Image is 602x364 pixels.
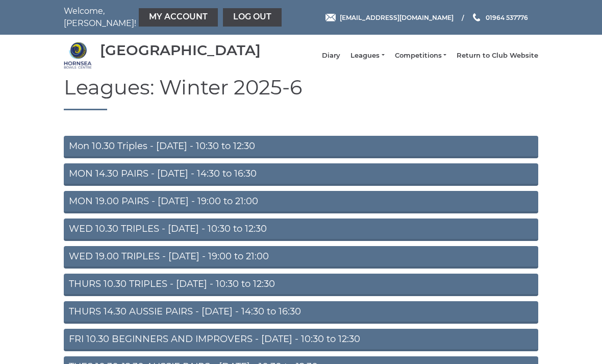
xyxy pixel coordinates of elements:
a: My Account [139,8,218,27]
a: THURS 10.30 TRIPLES - [DATE] - 10:30 to 12:30 [64,274,538,296]
div: [GEOGRAPHIC_DATA] [100,42,261,58]
img: Hornsea Bowls Centre [64,41,92,69]
a: Email [EMAIL_ADDRESS][DOMAIN_NAME] [325,13,454,22]
a: FRI 10.30 BEGINNERS AND IMPROVERS - [DATE] - 10:30 to 12:30 [64,329,538,351]
a: Diary [322,51,340,60]
a: THURS 14.30 AUSSIE PAIRS - [DATE] - 14:30 to 16:30 [64,301,538,324]
a: Phone us 01964 537776 [471,13,528,22]
a: Log out [223,8,282,27]
span: [EMAIL_ADDRESS][DOMAIN_NAME] [340,13,454,21]
h1: Leagues: Winter 2025-6 [64,76,538,110]
a: WED 19.00 TRIPLES - [DATE] - 19:00 to 21:00 [64,246,538,269]
a: Competitions [395,51,446,60]
nav: Welcome, [PERSON_NAME]! [64,5,253,30]
img: Phone us [473,13,480,21]
img: Email [325,14,336,21]
a: Mon 10.30 Triples - [DATE] - 10:30 to 12:30 [64,136,538,158]
a: WED 10.30 TRIPLES - [DATE] - 10:30 to 12:30 [64,219,538,241]
span: 01964 537776 [486,13,528,21]
a: Return to Club Website [457,51,538,60]
a: MON 14.30 PAIRS - [DATE] - 14:30 to 16:30 [64,163,538,186]
a: Leagues [350,51,384,60]
a: MON 19.00 PAIRS - [DATE] - 19:00 to 21:00 [64,191,538,213]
